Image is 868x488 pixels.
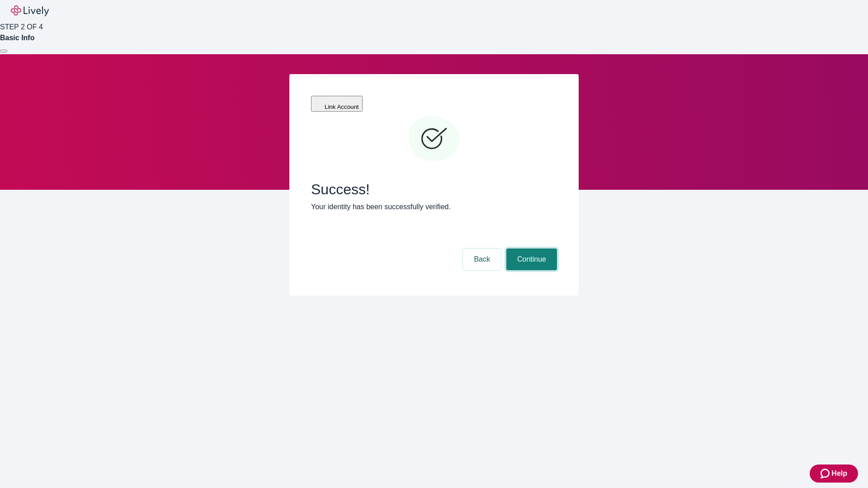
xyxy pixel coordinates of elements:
svg: Checkmark icon [407,112,461,166]
button: Zendesk support iconHelp [810,465,858,483]
img: Lively [11,5,49,16]
button: Back [463,249,501,270]
p: Your identity has been successfully verified. [311,202,557,212]
span: Success! [311,181,557,198]
button: Continue [506,249,557,270]
button: Link Account [311,96,363,112]
svg: Zendesk support icon [821,468,831,479]
span: Help [831,468,847,479]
